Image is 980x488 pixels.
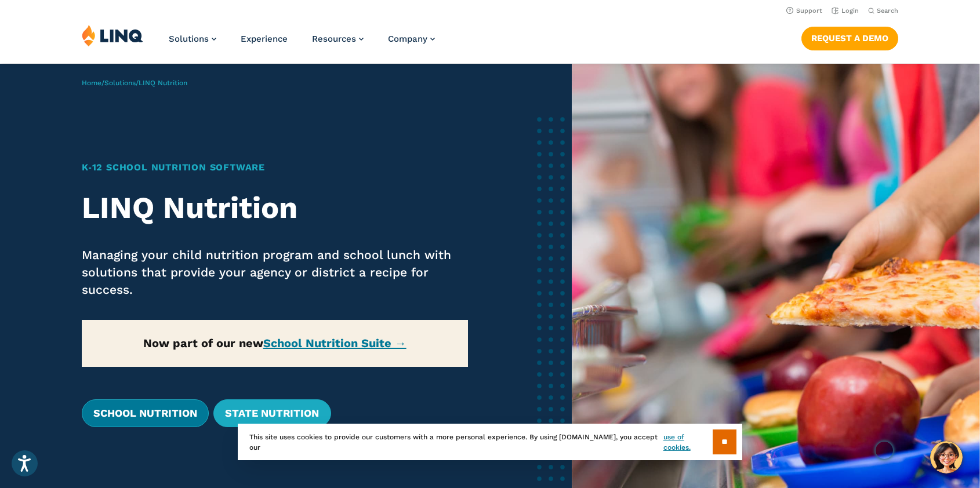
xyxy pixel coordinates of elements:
[139,79,187,87] span: LINQ Nutrition
[104,79,136,87] a: Solutions
[241,34,288,44] a: Experience
[82,399,209,427] a: School Nutrition
[238,424,742,460] div: This site uses cookies to provide our customers with a more personal experience. By using [DOMAIN...
[263,336,406,350] a: School Nutrition Suite →
[663,432,713,453] a: use of cookies.
[82,246,468,298] p: Managing your child nutrition program and school lunch with solutions that provide your agency or...
[388,34,427,44] span: Company
[312,34,356,44] span: Resources
[877,7,898,14] span: Search
[169,34,209,44] span: Solutions
[213,399,331,427] a: State Nutrition
[169,24,435,63] nav: Primary Navigation
[82,79,187,87] span: / /
[143,336,406,350] strong: Now part of our new
[930,441,963,474] button: Hello, have a question? Let’s chat.
[801,27,898,50] a: Request a Demo
[82,24,143,46] img: LINQ | K‑12 Software
[786,7,822,14] a: Support
[312,34,364,44] a: Resources
[388,34,435,44] a: Company
[868,6,898,15] button: Open Search Bar
[82,161,468,174] h1: K‑12 School Nutrition Software
[82,79,101,87] a: Home
[801,24,898,50] nav: Button Navigation
[832,7,859,14] a: Login
[82,190,297,225] strong: LINQ Nutrition
[169,34,216,44] a: Solutions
